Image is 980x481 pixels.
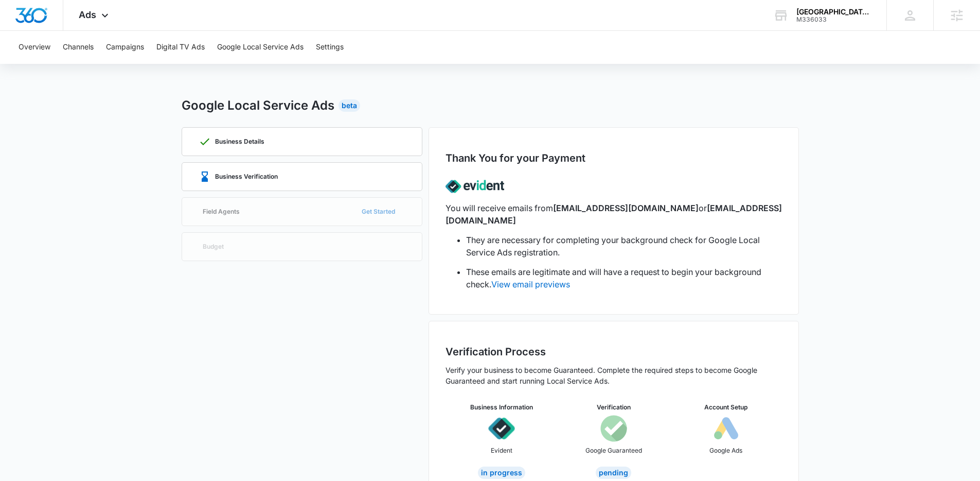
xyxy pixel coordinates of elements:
[553,203,699,213] span: [EMAIL_ADDRESS][DOMAIN_NAME]
[491,446,512,455] p: Evident
[600,415,627,442] img: icon-googleGuaranteed.svg
[446,202,782,227] p: You will receive emails from or
[79,9,96,20] span: Ads
[712,415,739,442] img: icon-googleAds-b.svg
[19,31,50,64] button: Overview
[215,174,278,180] p: Business Verification
[446,203,782,226] span: [EMAIL_ADDRESS][DOMAIN_NAME]
[446,365,782,386] p: Verify your business to become Guaranteed. Complete the required steps to become Google Guarantee...
[217,31,304,64] button: Google Local Service Ads
[596,467,631,479] div: Pending
[182,162,422,191] a: Business Verification
[182,127,422,156] a: Business Details
[338,99,360,112] div: Beta
[585,446,642,455] p: Google Guaranteed
[156,31,205,64] button: Digital TV Ads
[478,467,525,479] div: In Progress
[709,446,742,455] p: Google Ads
[446,150,585,166] h2: Thank You for your Payment
[597,403,631,412] h3: Verification
[215,139,264,145] p: Business Details
[106,31,144,64] button: Campaigns
[316,31,344,64] button: Settings
[796,8,871,16] div: account name
[491,279,570,289] a: View email previews
[63,31,94,64] button: Channels
[466,234,782,259] li: They are necessary for completing your background check for Google Local Service Ads registration.
[182,96,334,115] h2: Google Local Service Ads
[704,403,747,412] h3: Account Setup
[446,171,504,202] img: lsa-evident
[466,266,782,290] li: These emails are legitimate and will have a request to begin your background check.
[796,16,871,23] div: account id
[488,415,515,442] img: icon-evident.svg
[470,403,533,412] h3: Business Information
[446,344,782,359] h2: Verification Process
